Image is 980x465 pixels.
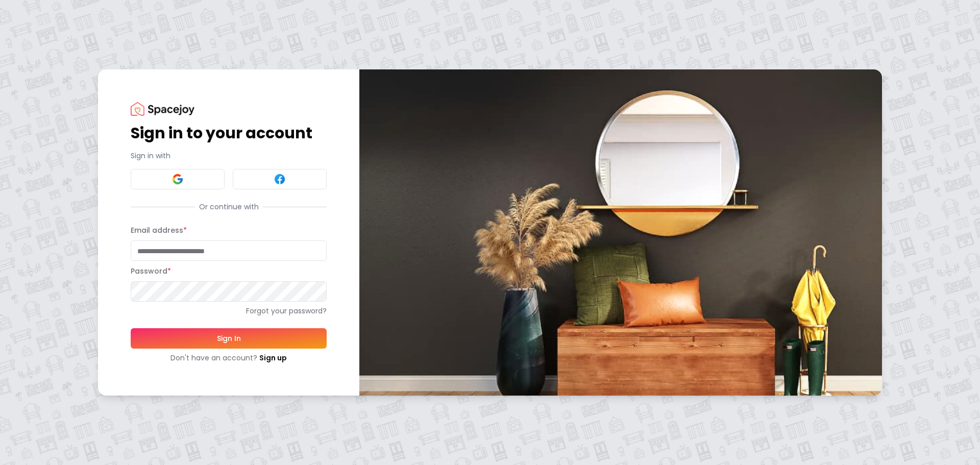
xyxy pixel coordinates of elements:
[131,225,187,235] label: Email address
[359,69,882,396] img: banner
[131,266,171,276] label: Password
[131,102,194,116] img: Spacejoy Logo
[171,173,184,185] img: Google signin
[131,151,327,161] p: Sign in with
[274,173,286,185] img: Facebook signin
[131,328,327,349] button: Sign In
[259,353,287,363] a: Sign up
[131,124,327,142] h1: Sign in to your account
[195,202,263,212] span: Or continue with
[131,353,327,363] div: Don't have an account?
[131,306,327,316] a: Forgot your password?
